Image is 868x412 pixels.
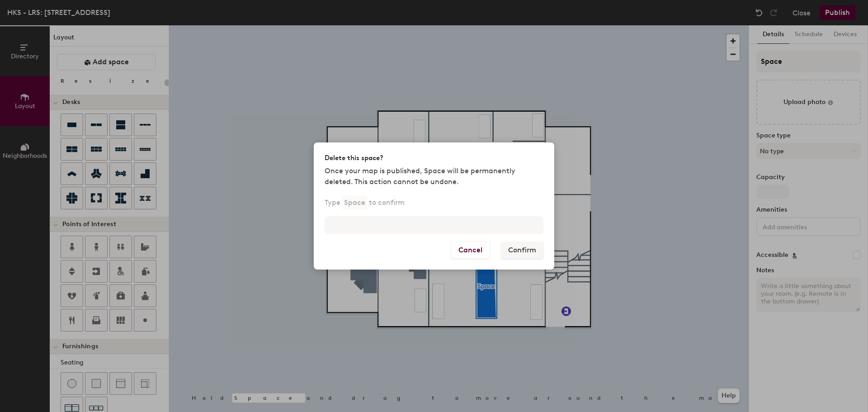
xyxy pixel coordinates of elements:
button: Cancel [451,242,490,259]
h2: Delete this space? [325,153,383,163]
button: Confirm [501,242,543,259]
p: Type to confirm [325,195,405,210]
p: Space [342,195,367,210]
p: Once your map is published, Space will be permanently deleted. This action cannot be undone. [325,166,543,187]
